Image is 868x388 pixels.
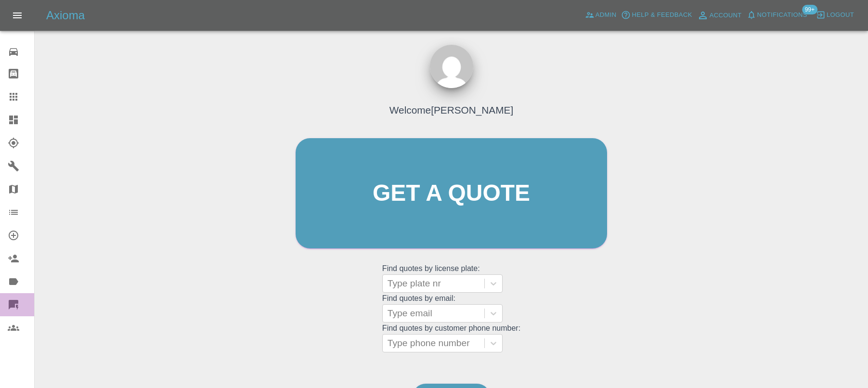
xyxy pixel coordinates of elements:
h4: Welcome [PERSON_NAME] [389,103,513,117]
span: Admin [596,10,617,21]
button: Notifications [744,8,810,23]
button: Help & Feedback [619,8,694,23]
grid: Find quotes by email: [382,294,520,323]
button: Logout [814,8,856,23]
h5: Axioma [46,8,85,23]
a: Account [695,8,744,23]
img: ... [430,45,473,88]
span: Account [710,10,742,21]
grid: Find quotes by license plate: [382,264,520,293]
button: Open drawer [6,4,29,27]
span: Logout [827,10,854,21]
span: Help & Feedback [632,10,692,21]
a: Admin [583,8,619,23]
span: Notifications [757,10,807,21]
a: Get a quote [296,138,607,248]
span: 99+ [802,5,817,14]
grid: Find quotes by customer phone number: [382,324,520,352]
